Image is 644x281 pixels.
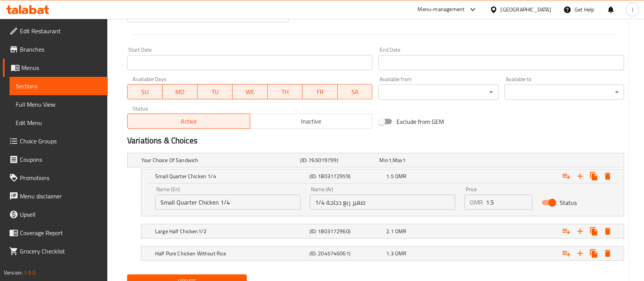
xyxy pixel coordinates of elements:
button: Add choice group [560,247,573,260]
h5: (ID: 2045746061) [309,250,383,257]
h5: Your Choice Of Sandwich [141,156,297,164]
span: FR [306,86,335,97]
input: Enter name En [155,195,301,210]
h5: (ID: 1803172960) [309,227,383,235]
span: 1.5 [386,171,393,181]
input: Enter name Ar [310,195,455,210]
h5: Small Quarter Chicken 1/4 [155,172,306,180]
span: OMR [395,249,406,258]
span: OMR [395,226,406,236]
span: Inactive [253,116,370,127]
span: Choice Groups [20,136,102,146]
button: Clone new choice [587,247,601,260]
div: Expand [128,153,624,167]
span: Min [379,155,388,165]
a: Menu disclaimer [3,187,108,205]
span: Coupons [20,155,102,164]
span: Branches [20,45,102,54]
button: Add new choice [573,224,587,238]
span: Free item [481,10,505,19]
a: Upsell [3,205,108,224]
span: Full Menu View [16,100,102,109]
button: Delete Large Half Chicken1/2 [601,224,615,238]
span: Menus [21,63,102,72]
span: OMR [395,171,406,181]
h5: (ID: 1803172959) [309,172,383,180]
button: Active [127,114,250,129]
span: Status [560,198,577,207]
button: Add choice group [560,224,573,238]
a: Sections [10,77,108,95]
div: ​ [505,84,624,100]
div: Menu-management [418,5,465,14]
a: Full Menu View [10,95,108,114]
div: [GEOGRAPHIC_DATA] [501,5,551,14]
button: WE [233,84,268,99]
span: MO [166,86,195,97]
button: Add new choice [573,169,587,183]
span: J [632,5,633,14]
a: Edit Menu [10,114,108,132]
a: Coverage Report [3,224,108,242]
a: Promotions [3,169,108,187]
h5: (ID: 765019799) [300,156,377,164]
div: ​ [379,84,498,100]
span: WE [236,86,265,97]
button: SU [127,84,163,99]
span: 1 [388,155,392,165]
button: TU [197,84,233,99]
span: SA [341,86,370,97]
span: Max [393,155,402,165]
button: MO [163,84,198,99]
span: Coverage Report [20,228,102,237]
span: Grocery Checklist [20,247,102,256]
button: Delete Half Pure Chicken Without Rice [601,247,615,260]
span: 1.0.0 [24,268,36,278]
a: Branches [3,40,108,58]
div: Expand [141,169,624,183]
button: SA [338,84,373,99]
button: Add choice group [560,169,573,183]
span: TH [271,86,300,97]
button: Clone new choice [587,224,601,238]
span: Promotions [20,173,102,182]
button: Add new choice [573,247,587,260]
a: Coupons [3,150,108,169]
span: Edit Restaurant [20,26,102,36]
a: Choice Groups [3,132,108,150]
span: 2.1 [386,226,393,236]
p: OMR [133,10,146,19]
button: TH [268,84,303,99]
button: Inactive [250,114,373,129]
button: Clone new choice [587,169,601,183]
span: Upsell [20,210,102,219]
div: , [379,156,456,164]
span: Version: [4,268,23,278]
span: 1 [403,155,406,165]
h5: Large Half Chicken1/2 [155,227,306,235]
a: Menus [3,58,108,77]
div: Expand [141,247,624,260]
span: Active [131,116,247,127]
span: Price on selection [313,10,358,19]
span: Edit Menu [16,118,102,127]
span: TU [201,86,230,97]
span: Sections [16,81,102,91]
span: Menu disclaimer [20,192,102,201]
p: OMR [470,198,483,207]
a: Edit Restaurant [3,22,108,40]
input: Please enter price [486,195,532,210]
h5: Half Pure Chicken Without Rice [155,250,306,257]
span: Exclude from GEM [396,117,444,126]
span: SU [131,86,160,97]
div: Expand [141,224,624,238]
h2: Variations & Choices [127,135,624,146]
button: Delete Small Quarter Chicken 1/4 [601,169,615,183]
span: 1.3 [386,249,393,258]
a: Grocery Checklist [3,242,108,260]
button: FR [303,84,338,99]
